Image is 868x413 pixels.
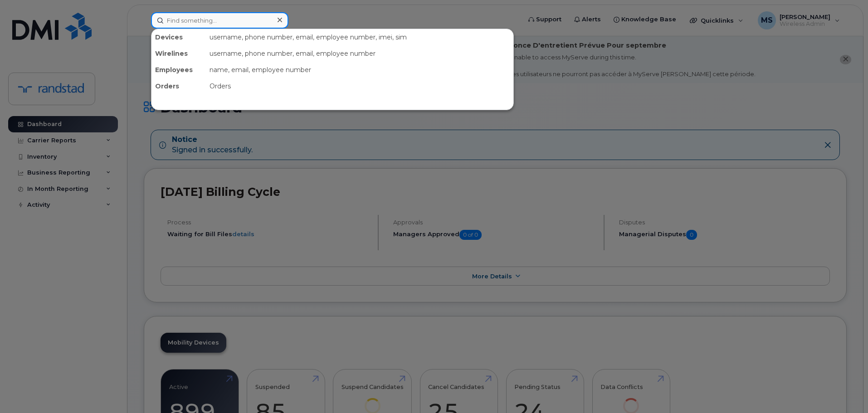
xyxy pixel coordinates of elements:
[151,62,206,78] div: Employees
[151,45,206,62] div: Wirelines
[151,29,206,45] div: Devices
[206,62,513,78] div: name, email, employee number
[206,29,513,45] div: username, phone number, email, employee number, imei, sim
[206,78,513,94] div: Orders
[206,45,513,62] div: username, phone number, email, employee number
[151,78,206,94] div: Orders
